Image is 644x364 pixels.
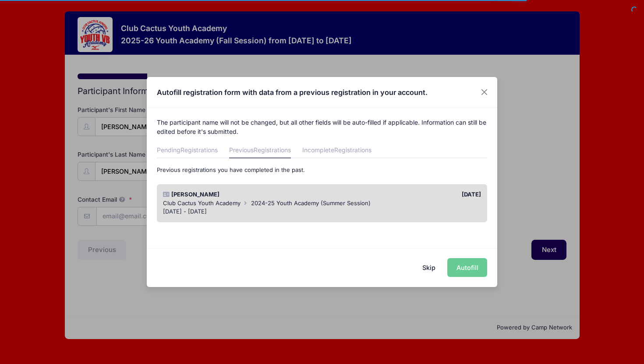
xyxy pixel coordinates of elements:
span: Registrations [334,146,372,154]
span: Club Cactus Youth Academy [163,199,241,206]
a: Incomplete [302,143,372,158]
a: Pending [157,143,218,158]
h4: Autofill registration form with data from a previous registration in your account. [157,87,428,98]
span: Registrations [254,146,291,154]
span: Registrations [180,146,218,154]
div: [DATE] [322,190,485,199]
p: Previous registrations you have completed in the past. [157,166,488,175]
button: Skip [414,258,445,277]
a: Previous [229,143,291,158]
p: The participant name will not be changed, but all other fields will be auto-filled if applicable.... [157,118,488,136]
button: Close [477,84,492,100]
span: 2024-25 Youth Academy (Summer Session) [251,199,371,206]
div: [DATE] - [DATE] [163,207,481,216]
div: [PERSON_NAME] [159,190,322,199]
